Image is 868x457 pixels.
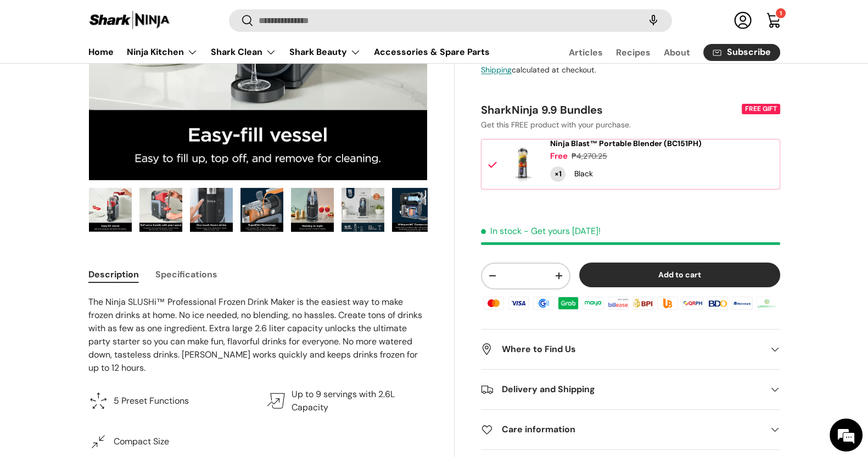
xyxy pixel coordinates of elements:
speech-search-button: Search by voice [636,9,671,33]
span: Ninja Blast™ Portable Blender (BC151PH) [550,138,702,148]
summary: Where to Find Us [481,330,780,369]
span: 1 [780,10,782,18]
summary: Shark Beauty [283,41,367,63]
button: Add to cart [579,263,780,287]
img: bpi [631,295,655,311]
a: Shipping [481,65,512,75]
summary: Shark Clean [204,41,283,63]
div: Chat with us now [57,62,184,76]
a: Ninja Blast™ Portable Blender (BC151PH) [550,139,702,148]
a: Articles [569,42,603,63]
div: calculated at checkout. [481,65,780,76]
a: Home [88,41,114,63]
h2: Care information [481,423,762,436]
span: In stock [481,225,522,237]
a: Recipes [616,42,651,63]
span: Get this FREE product with your purchase. [481,120,631,130]
div: Free [550,151,568,162]
img: grabpay [556,295,580,311]
img: qrph [680,295,704,311]
button: Specifications [155,262,217,287]
img: Ninja SLUSHi™ Professional Frozen Drink Maker [89,188,132,232]
button: Description [88,262,139,287]
span: Subscribe [727,48,771,57]
textarea: Type your message and hit 'Enter' [5,300,209,338]
img: ubp [656,295,680,311]
img: billease [606,295,630,311]
a: About [664,42,690,63]
p: 5 Preset Functions [114,394,189,408]
h2: Delivery and Shipping [481,383,762,396]
img: Ninja SLUSHi™ Professional Frozen Drink Maker [240,188,283,232]
img: Ninja SLUSHi™ Professional Frozen Drink Maker [139,188,182,232]
p: Compact Size [114,435,169,448]
img: Ninja SLUSHi™ Professional Frozen Drink Maker [291,188,334,232]
span: We're online! [64,138,152,249]
img: bdo [705,295,730,311]
img: Ninja SLUSHi™ Professional Frozen Drink Maker [190,188,233,232]
img: landbank [755,295,779,311]
div: ₱4,270.25 [572,151,607,162]
p: The Ninja SLUSHi™ Professional Frozen Drink Maker is the easiest way to make frozen drinks at hom... [88,296,428,375]
div: Black [574,168,593,180]
div: Quantity [550,166,565,182]
nav: Primary [88,41,490,63]
img: Shark Ninja Philippines [88,10,171,31]
p: Up to 9 servings with 2.6L Capacity [292,388,428,414]
a: Accessories & Spare Parts [374,41,490,63]
img: Ninja SLUSHi™ Professional Frozen Drink Maker [341,188,384,232]
summary: Ninja Kitchen [120,41,204,63]
div: Minimize live chat window [180,5,206,32]
img: gcash [531,295,556,311]
img: metrobank [730,295,754,311]
div: SharkNinja 9.9 Bundles [481,103,739,117]
a: Subscribe [703,44,780,61]
summary: Delivery and Shipping [481,370,780,409]
p: - Get yours [DATE]! [524,225,601,237]
h2: Where to Find Us [481,343,762,356]
img: Ninja SLUSHi™ Professional Frozen Drink Maker [392,188,435,232]
img: master [481,295,506,311]
nav: Secondary [542,41,780,63]
img: visa [506,295,530,311]
img: maya [581,295,605,311]
summary: Care information [481,410,780,449]
div: FREE GIFT [742,104,780,114]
